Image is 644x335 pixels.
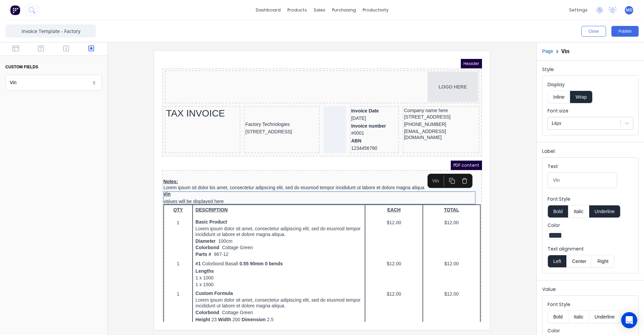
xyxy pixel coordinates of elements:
div: Factory Technologies [83,62,156,69]
label: Font Style [548,301,633,308]
button: Close [581,26,606,37]
button: Italic [568,310,589,323]
label: Text alignment [548,245,633,252]
div: [EMAIL_ADDRESS][DOMAIN_NAME] [242,69,316,82]
button: Underline [589,205,620,218]
div: custom fields [5,64,38,70]
div: Vin [5,75,102,91]
div: ABN1234456780 [189,78,236,93]
label: Display [548,81,633,88]
div: Vin [267,119,280,126]
label: Font Style [548,196,633,202]
button: custom fields [5,61,102,73]
div: purchasing [329,5,359,15]
div: sales [310,5,329,15]
div: [PHONE_NUMBER] [242,62,316,69]
button: Right [592,255,614,268]
label: Font size [548,107,633,114]
div: products [284,5,310,15]
div: [STREET_ADDRESS] [242,55,316,62]
div: VinValues will be displayed here [1,132,319,145]
button: Bold [548,310,568,323]
div: Company name here [242,48,316,55]
div: [STREET_ADDRESS] [83,69,156,77]
label: Color [548,222,633,229]
div: LOGO HERE [4,13,316,43]
div: LOGO HERE [1,11,319,46]
button: Underline [589,310,620,323]
span: PDF content [289,102,320,111]
div: settings [566,5,591,15]
div: Text [548,163,617,172]
button: Delete [296,116,309,128]
div: productivity [359,5,392,15]
button: Center [566,255,592,268]
div: Style: [542,66,639,75]
h2: Vin [561,48,570,55]
div: Vin [10,79,16,86]
button: Page [542,48,553,55]
img: Factory [10,5,20,15]
div: Invoice number#0001 [189,63,236,78]
button: Inline [548,91,570,103]
button: Italic [568,205,589,218]
div: Open Intercom Messenger [621,312,637,328]
button: Publish [611,26,639,37]
div: Label: [542,148,639,157]
button: Wrap [570,91,592,103]
div: TAX INVOICEFactory Technologies[STREET_ADDRESS]Invoice Date[DATE]Invoice number#0001ABN1234456780... [1,46,319,96]
button: Duplicate [284,116,296,128]
input: Enter template name here [5,24,96,38]
div: TAX INVOICE [4,48,77,60]
input: Text [548,172,617,188]
div: Value: [542,286,639,295]
div: Notes:Lorem ipsum sit dolor kis amet, consectetur adipscing elit, sed do eiusmod tempor incididun... [1,119,319,132]
span: MD [626,7,633,13]
div: Invoice Date[DATE] [189,48,236,63]
label: Color [548,327,633,334]
a: dashboard [252,5,284,15]
button: Bold [548,205,568,218]
button: Left [548,255,566,268]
